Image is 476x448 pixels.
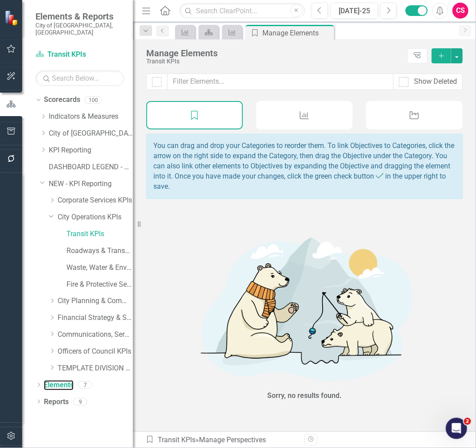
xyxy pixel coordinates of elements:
[146,134,463,199] div: You can drag and drop your Categories to reorder them. To link Objectives to Categories, click th...
[331,3,378,19] button: [DATE]-25
[172,226,437,389] img: No results found
[414,77,457,87] div: Show Deleted
[44,95,80,105] a: Scorecards
[66,246,133,256] a: Roadways & Transportation KPIs
[35,50,124,60] a: Transit KPIs
[58,212,133,222] a: City Operations KPIs
[73,398,87,405] div: 9
[66,280,133,290] a: Fire & Protective Services KPIs
[49,112,133,122] a: Indicators & Measures
[58,347,133,357] a: Officers of Council KPIs
[262,27,332,39] div: Manage Elements
[146,48,403,58] div: Manage Elements
[35,70,124,86] input: Search Below...
[44,380,74,390] a: Elements
[66,229,133,239] a: Transit KPIs
[85,96,102,104] div: 100
[49,129,133,139] a: City of [GEOGRAPHIC_DATA]
[334,6,375,16] div: [DATE]-25
[446,418,467,439] iframe: Intercom live chat
[49,162,133,172] a: DASHBOARD LEGEND - DO NOT DELETE
[4,10,20,25] img: ClearPoint Strategy
[58,195,133,206] a: Corporate Services KPIs
[78,381,92,389] div: 7
[453,3,468,19] button: CS
[167,74,394,90] input: Filter Elements...
[35,22,124,36] small: City of [GEOGRAPHIC_DATA], [GEOGRAPHIC_DATA]
[49,145,133,156] a: KPI Reporting
[58,313,133,323] a: Financial Strategy & Sustainability KPIs
[58,330,133,340] a: Communications, Service [PERSON_NAME] & Tourism KPIs
[66,263,133,273] a: Waste, Water & Environment KPIs
[35,11,124,22] span: Elements & Reports
[58,363,133,374] a: TEMPLATE DIVISION KPIs
[464,418,471,425] span: 2
[146,58,403,65] div: Transit KPIs
[158,436,195,444] a: Transit KPIs
[49,179,133,189] a: NEW - KPI Reporting
[179,3,305,19] input: Search ClearPoint...
[145,435,298,445] div: » Manage Perspectives
[58,296,133,306] a: City Planning & Community Services KPIs
[267,391,342,401] div: Sorry, no results found.
[44,397,69,407] a: Reports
